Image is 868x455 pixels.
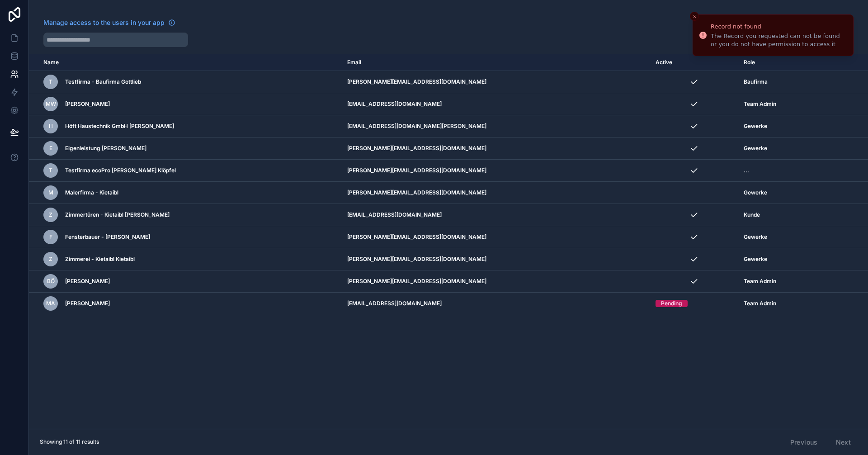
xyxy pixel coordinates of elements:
[65,256,135,263] span: Zimmerei - Kietaibl Kietaibl
[46,100,56,108] span: MW
[342,137,650,160] td: [PERSON_NAME][EMAIL_ADDRESS][DOMAIN_NAME]
[29,54,868,429] div: scrollable content
[661,300,682,307] div: Pending
[738,54,827,71] th: Role
[744,167,749,174] span: ...
[744,233,767,241] span: Gewerke
[342,93,650,115] td: [EMAIL_ADDRESS][DOMAIN_NAME]
[711,22,846,31] div: Record not found
[342,182,650,204] td: [PERSON_NAME][EMAIL_ADDRESS][DOMAIN_NAME]
[65,189,118,196] span: Malerfirma - Kietaibl
[49,145,52,152] span: E
[49,256,52,263] span: Z
[49,211,52,218] span: Z
[49,167,52,174] span: T
[43,18,165,27] span: Manage access to the users in your app
[49,78,52,85] span: T
[65,167,176,174] span: Testfirma ecoPro [PERSON_NAME] Klöpfel
[342,71,650,93] td: [PERSON_NAME][EMAIL_ADDRESS][DOMAIN_NAME]
[65,211,170,218] span: Zimmertüren - Kietaibl [PERSON_NAME]
[65,123,174,130] span: Höft Haustechnik GmbH [PERSON_NAME]
[49,233,52,241] span: F
[744,145,767,152] span: Gewerke
[342,115,650,137] td: [EMAIL_ADDRESS][DOMAIN_NAME][PERSON_NAME]
[744,300,776,307] span: Team Admin
[46,300,55,307] span: MA
[744,189,767,196] span: Gewerke
[744,211,760,218] span: Kunde
[711,32,846,48] div: The Record you requested can not be found or you do not have permission to access it
[342,248,650,270] td: [PERSON_NAME][EMAIL_ADDRESS][DOMAIN_NAME]
[342,293,650,315] td: [EMAIL_ADDRESS][DOMAIN_NAME]
[342,54,650,71] th: Email
[65,100,110,108] span: [PERSON_NAME]
[47,278,55,285] span: BÖ
[65,145,146,152] span: Eigenleistung [PERSON_NAME]
[650,54,738,71] th: Active
[342,270,650,293] td: [PERSON_NAME][EMAIL_ADDRESS][DOMAIN_NAME]
[342,204,650,226] td: [EMAIL_ADDRESS][DOMAIN_NAME]
[744,78,768,85] span: Baufirma
[49,123,53,130] span: H
[342,226,650,248] td: [PERSON_NAME][EMAIL_ADDRESS][DOMAIN_NAME]
[40,438,99,446] span: Showing 11 of 11 results
[744,256,767,263] span: Gewerke
[744,100,776,108] span: Team Admin
[48,189,53,196] span: M
[744,123,767,130] span: Gewerke
[29,54,342,71] th: Name
[65,233,150,241] span: Fensterbauer - [PERSON_NAME]
[690,12,699,21] button: Close toast
[744,278,776,285] span: Team Admin
[342,160,650,182] td: [PERSON_NAME][EMAIL_ADDRESS][DOMAIN_NAME]
[65,278,110,285] span: [PERSON_NAME]
[65,78,141,85] span: Testfirma - Baufirma Gottlieb
[43,18,175,27] a: Manage access to the users in your app
[65,300,110,307] span: [PERSON_NAME]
